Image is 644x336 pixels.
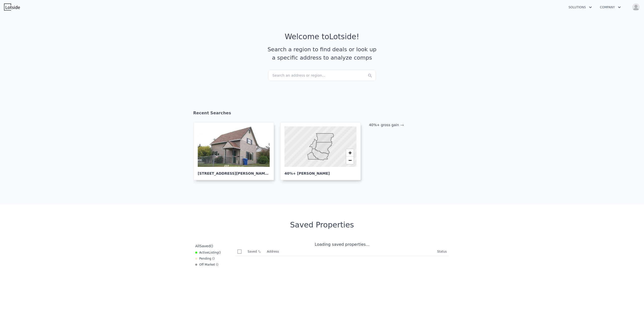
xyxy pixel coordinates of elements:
[199,251,221,255] span: Active ( )
[632,3,640,11] img: avatar
[193,122,278,180] a: [STREET_ADDRESS][PERSON_NAME], Tacoma
[565,3,596,12] button: Solutions
[198,167,270,176] div: [STREET_ADDRESS][PERSON_NAME] , Tacoma
[346,157,354,164] a: Zoom out
[4,4,20,11] img: Lotside
[285,167,356,176] div: 40%+ [PERSON_NAME]
[346,149,354,157] a: Zoom in
[265,248,435,256] th: Address
[246,248,265,256] th: Saved
[285,32,359,41] div: Welcome to Lotside !
[369,123,404,127] a: 40%+ gross gain
[193,106,451,122] div: Recent Searches
[195,244,213,249] div: All ( )
[199,244,210,248] span: Saved
[209,251,219,254] span: Listing
[280,122,365,180] a: 40%+ [PERSON_NAME]
[596,3,625,12] button: Company
[195,257,215,261] div: Pending ( )
[268,70,376,81] div: Search an address or region...
[435,248,449,256] th: Status
[266,45,378,62] div: Search a region to find deals or look up a specific address to analyze comps
[348,150,352,156] span: +
[235,242,449,248] div: Loading saved properties...
[193,220,451,229] div: Saved Properties
[348,157,352,163] span: −
[195,263,218,267] div: Off Market ( )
